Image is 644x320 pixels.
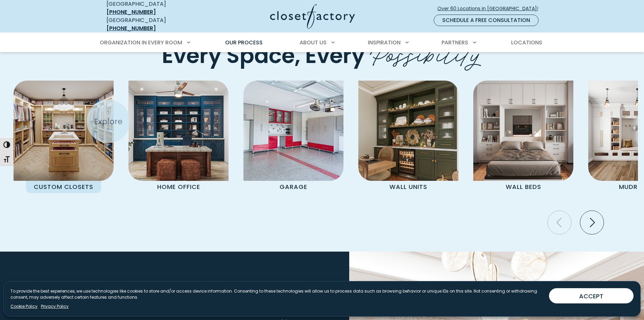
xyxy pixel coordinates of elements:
[253,275,318,292] button: Footer Subnav Button - Our Process
[270,4,355,29] img: Closet Factory Logo
[473,81,573,181] img: Wall Bed
[358,81,458,181] img: Wall unit
[434,15,539,26] a: Schedule a Free Consultation
[236,81,351,193] a: Garage Cabinets Garage
[105,275,244,292] button: Footer Subnav Button - Organization in Every Room
[225,39,263,46] span: Our Process
[300,39,327,46] span: About Us
[6,81,121,193] a: Custom Closet with island Custom Closets
[371,181,446,193] p: Wall Units
[442,39,468,46] span: Partners
[577,208,606,237] button: Next slide
[253,275,294,292] span: Our Process
[106,8,156,16] a: [PHONE_NUMBER]
[437,5,544,12] span: Over 60 Locations in [GEOGRAPHIC_DATA]!
[368,39,401,46] span: Inspiration
[121,81,236,193] a: Home Office featuring desk and custom cabinetry Home Office
[105,275,195,292] span: Organization in Every Room
[162,41,300,71] span: Every Space,
[10,303,38,310] a: Cookie Policy
[437,3,544,15] a: Over 60 Locations in [GEOGRAPHIC_DATA]!
[243,81,343,181] img: Garage Cabinets
[466,81,581,193] a: Wall Bed Wall Beds
[95,33,549,52] nav: Primary Menu
[106,16,205,33] div: [GEOGRAPHIC_DATA]
[545,208,574,237] button: Previous slide
[10,288,544,300] p: To provide the best experiences, we use technologies like cookies to store and/or access device i...
[305,41,365,71] span: Every
[351,81,466,193] a: Wall unit Wall Units
[100,39,182,46] span: Organization in Every Room
[486,181,561,193] p: Wall Beds
[256,181,331,193] p: Garage
[549,288,634,303] button: ACCEPT
[511,39,542,46] span: Locations
[128,81,229,181] img: Home Office featuring desk and custom cabinetry
[106,24,156,32] a: [PHONE_NUMBER]
[14,81,114,181] img: Custom Closet with island
[41,303,69,310] a: Privacy Policy
[141,181,216,193] p: Home Office
[26,181,101,193] p: Custom Closets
